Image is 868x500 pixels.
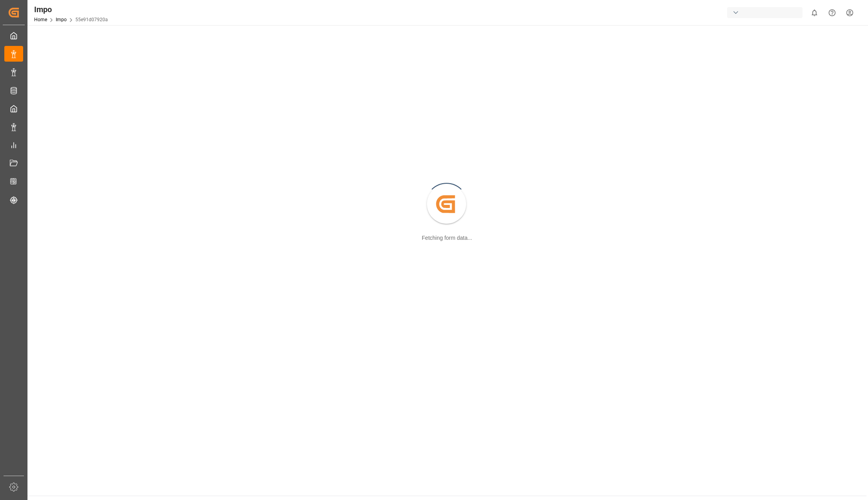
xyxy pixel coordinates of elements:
[34,4,108,15] div: Impo
[34,17,47,22] a: Home
[806,4,823,22] button: show 0 new notifications
[823,4,841,22] button: Help Center
[56,17,67,22] a: Impo
[422,234,472,242] div: Fetching form data...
